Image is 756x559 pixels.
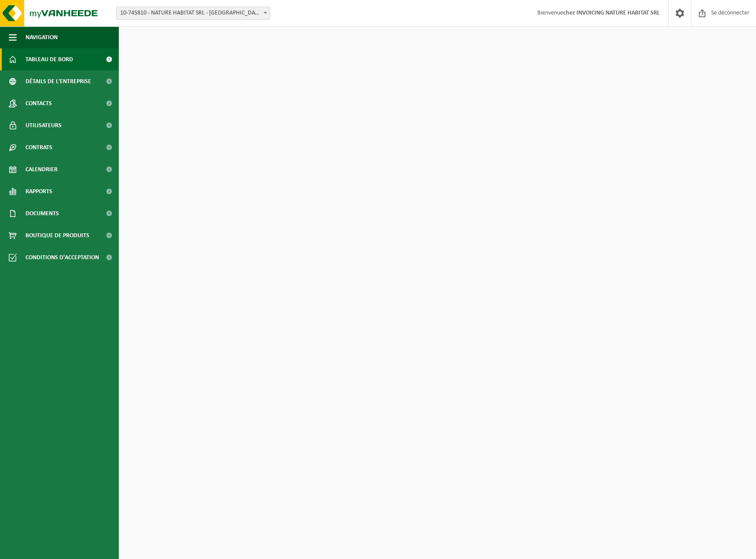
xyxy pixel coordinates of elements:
font: Contacts [26,100,52,107]
font: 10-745810 - NATURE HABITAT SRL - [GEOGRAPHIC_DATA] [120,10,263,16]
font: Bienvenue [537,10,563,16]
font: Utilisateurs [26,122,62,129]
span: 10-745810 - NATURE HABITAT SRL - SAINT-GEORGES-SUR-MEUSE [116,7,270,20]
font: Détails de l'entreprise [26,78,91,85]
font: Calendrier [26,166,58,173]
font: Tableau de bord [26,56,73,63]
font: Rapports [26,188,52,195]
span: 10-745810 - NATURE HABITAT SRL - SAINT-GEORGES-SUR-MEUSE [117,7,270,19]
font: chez INVOICING NATURE HABITAT SRL [563,10,660,16]
font: Boutique de produits [26,232,89,239]
font: Conditions d'acceptation [26,254,99,261]
font: Contrats [26,144,52,151]
font: Navigation [26,34,58,41]
font: Se déconnecter [711,10,749,16]
font: Documents [26,210,59,217]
